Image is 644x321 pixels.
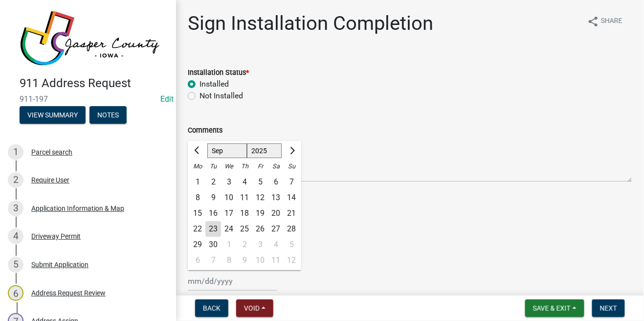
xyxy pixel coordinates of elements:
[284,190,299,206] div: 14
[237,221,252,237] div: Thursday, September 25, 2025
[237,221,252,237] div: 25
[268,252,284,268] div: Saturday, October 11, 2025
[268,237,284,252] div: Saturday, October 4, 2025
[89,112,127,119] wm-modal-confirm: Notes
[268,190,284,206] div: 13
[252,252,268,268] div: Friday, October 10, 2025
[221,190,237,206] div: Wednesday, September 10, 2025
[20,76,168,91] h4: 911 Address Request
[205,174,221,190] div: 2
[284,174,299,190] div: Sunday, September 7, 2025
[237,190,252,206] div: 11
[8,144,23,160] div: 1
[205,190,221,206] div: Tuesday, September 9, 2025
[160,94,174,104] a: Edit
[268,159,284,174] div: Sa
[190,206,205,221] div: 15
[190,237,205,252] div: Monday, September 29, 2025
[195,299,228,317] button: Back
[237,174,252,190] div: Thursday, September 4, 2025
[237,174,252,190] div: 4
[8,257,23,273] div: 5
[237,190,252,206] div: Thursday, September 11, 2025
[190,174,205,190] div: Monday, September 1, 2025
[190,237,205,252] div: 29
[268,206,284,221] div: 20
[284,252,299,268] div: Sunday, October 12, 2025
[200,90,243,102] label: Not Installed
[587,16,599,27] i: share
[284,221,299,237] div: 28
[192,143,203,159] button: Previous month
[205,252,221,268] div: Tuesday, October 7, 2025
[205,206,221,221] div: Tuesday, September 16, 2025
[237,237,252,252] div: Thursday, October 2, 2025
[200,78,229,90] label: Installed
[268,174,284,190] div: Saturday, September 6, 2025
[20,112,86,119] wm-modal-confirm: Summary
[221,174,237,190] div: Wednesday, September 3, 2025
[31,177,69,183] div: Require User
[190,252,205,268] div: Monday, October 6, 2025
[205,174,221,190] div: Tuesday, September 2, 2025
[8,172,23,188] div: 2
[284,190,299,206] div: Sunday, September 14, 2025
[284,159,299,174] div: Su
[221,221,237,237] div: Wednesday, September 24, 2025
[592,299,625,317] button: Next
[188,12,433,35] h1: Sign Installation Completion
[237,159,252,174] div: Th
[533,304,571,312] span: Save & Exit
[31,290,106,297] div: Address Request Review
[252,190,268,206] div: 12
[252,206,268,221] div: 19
[203,304,221,312] span: Back
[268,237,284,252] div: 4
[221,252,237,268] div: Wednesday, October 8, 2025
[252,252,268,268] div: 10
[188,69,249,76] label: Installation Status
[160,94,174,104] wm-modal-confirm: Edit Application Number
[20,106,86,124] button: View Summary
[525,299,584,317] button: Save & Exit
[8,285,23,301] div: 6
[268,190,284,206] div: Saturday, September 13, 2025
[8,201,23,216] div: 3
[190,221,205,237] div: Monday, September 22, 2025
[252,159,268,174] div: Fr
[190,190,205,206] div: 8
[221,237,237,252] div: 1
[286,143,297,159] button: Next month
[221,206,237,221] div: Wednesday, September 17, 2025
[190,252,205,268] div: 6
[20,10,160,66] img: Jasper County, Iowa
[8,229,23,244] div: 4
[601,16,622,27] span: Share
[221,252,237,268] div: 8
[268,221,284,237] div: Saturday, September 27, 2025
[205,252,221,268] div: 7
[31,261,89,268] div: Submit Application
[31,149,72,156] div: Parcel search
[244,304,260,312] span: Void
[221,159,237,174] div: We
[190,174,205,190] div: 1
[236,299,273,317] button: Void
[205,221,221,237] div: 23
[31,233,81,240] div: Driveway Permit
[284,206,299,221] div: Sunday, September 21, 2025
[190,221,205,237] div: 22
[252,221,268,237] div: Friday, September 26, 2025
[284,221,299,237] div: Sunday, September 28, 2025
[237,206,252,221] div: 18
[252,237,268,252] div: Friday, October 3, 2025
[579,12,630,31] button: shareShare
[190,159,205,174] div: Mo
[252,221,268,237] div: 26
[221,237,237,252] div: Wednesday, October 1, 2025
[237,252,252,268] div: Thursday, October 9, 2025
[190,190,205,206] div: Monday, September 8, 2025
[31,205,124,212] div: Application Information & Map
[247,143,282,158] select: Select year
[284,206,299,221] div: 21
